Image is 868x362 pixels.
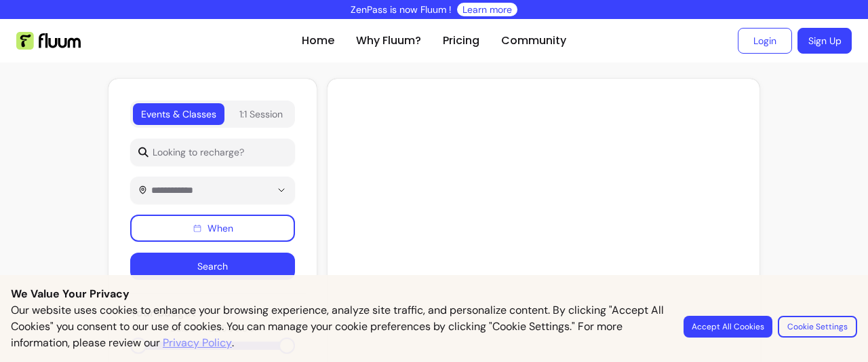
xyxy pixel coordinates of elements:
img: Fluum Logo [16,32,81,50]
a: Pricing [443,33,479,49]
a: Privacy Policy [163,335,232,351]
p: We Value Your Privacy [11,286,857,302]
a: Why Fluum? [356,33,421,49]
button: Show suggestions [271,179,292,201]
button: Accept All Cookies [684,316,772,338]
input: Try "London" [147,183,249,197]
a: Home [302,33,334,49]
input: Looking to recharge? [149,145,288,159]
a: Login [738,28,792,54]
button: Search [130,253,295,280]
a: Sign Up [797,28,852,54]
p: Our website uses cookies to enhance your browsing experience, analyze site traffic, and personali... [11,302,667,351]
p: ZenPass is now Fluum ! [351,3,452,16]
div: Events & Classes [141,107,216,121]
div: 1:1 Session [239,107,283,121]
a: Community [501,33,566,49]
button: When [130,215,295,242]
button: Cookie Settings [778,316,857,338]
a: Learn more [462,3,512,16]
